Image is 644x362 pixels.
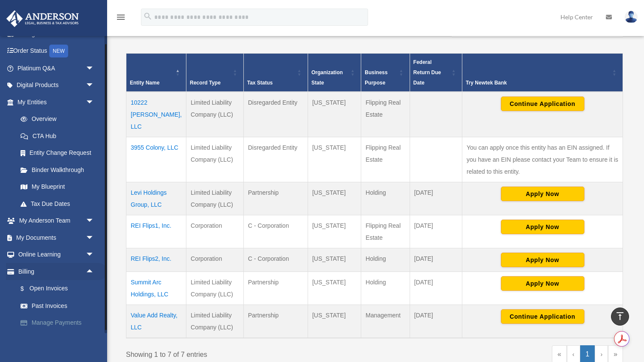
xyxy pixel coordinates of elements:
th: Entity Name: Activate to invert sorting [126,54,186,92]
td: Partnership [243,182,308,215]
td: REI Flips2, Inc. [126,248,186,272]
a: Tax Due Dates [12,195,103,212]
span: Business Purpose [365,69,387,86]
td: Corporation [186,248,244,272]
td: [DATE] [410,272,462,305]
td: [US_STATE] [308,137,361,182]
th: Tax Status: Activate to sort [243,54,308,92]
td: 3955 Colony, LLC [126,137,186,182]
td: [US_STATE] [308,182,361,215]
span: Tax Status [247,80,273,86]
a: vertical_align_top [611,308,629,326]
span: arrow_drop_up [86,263,103,281]
a: My Entitiesarrow_drop_down [6,94,103,111]
button: Apply Now [501,276,584,291]
td: REI Flips1, Inc. [126,215,186,248]
td: [DATE] [410,182,462,215]
a: Online Learningarrow_drop_down [6,246,107,263]
th: Try Newtek Bank : Activate to sort [462,54,623,92]
i: vertical_align_top [615,311,625,321]
a: My Anderson Teamarrow_drop_down [6,212,107,229]
span: arrow_drop_down [86,229,103,247]
td: Holding [361,182,410,215]
img: User Pic [625,11,638,23]
th: Business Purpose: Activate to sort [361,54,410,92]
span: Federal Return Due Date [413,59,441,86]
a: CTA Hub [12,127,103,145]
button: Apply Now [501,253,584,267]
a: Manage Payments [12,314,107,332]
td: C - Corporation [243,248,308,272]
td: [US_STATE] [308,272,361,305]
td: Holding [361,272,410,305]
td: Value Add Realty, LLC [126,305,186,338]
td: Disregarded Entity [243,92,308,137]
td: Limited Liability Company (LLC) [186,182,244,215]
span: arrow_drop_down [86,77,103,94]
td: Partnership [243,305,308,338]
i: menu [116,12,126,22]
td: Management [361,305,410,338]
a: Billingarrow_drop_up [6,263,107,280]
td: Flipping Real Estate [361,137,410,182]
td: [US_STATE] [308,92,361,137]
a: My Documentsarrow_drop_down [6,229,107,246]
a: Platinum Q&Aarrow_drop_down [6,60,107,77]
td: C - Corporation [243,215,308,248]
td: [DATE] [410,215,462,248]
td: Disregarded Entity [243,137,308,182]
th: Federal Return Due Date: Activate to sort [410,54,462,92]
td: Flipping Real Estate [361,215,410,248]
td: 10222 [PERSON_NAME], LLC [126,92,186,137]
td: [US_STATE] [308,248,361,272]
td: Limited Liability Company (LLC) [186,92,244,137]
span: Entity Name [130,80,159,86]
div: Try Newtek Bank [466,78,610,88]
td: Limited Liability Company (LLC) [186,137,244,182]
span: arrow_drop_down [86,94,103,111]
td: Corporation [186,215,244,248]
a: Order StatusNEW [6,42,107,60]
td: Summit Arc Holdings, LLC [126,272,186,305]
button: Continue Application [501,97,584,111]
span: Record Type [190,80,221,86]
td: Levi Holdings Group, LLC [126,182,186,215]
a: Binder Walkthrough [12,161,103,178]
span: arrow_drop_down [86,212,103,230]
th: Organization State: Activate to sort [308,54,361,92]
a: Events Calendar [6,331,107,348]
td: Flipping Real Estate [361,92,410,137]
td: Limited Liability Company (LLC) [186,272,244,305]
td: Limited Liability Company (LLC) [186,305,244,338]
td: [US_STATE] [308,305,361,338]
span: $ [25,284,30,294]
td: You can apply once this entity has an EIN assigned. If you have an EIN please contact your Team t... [462,137,623,182]
th: Record Type: Activate to sort [186,54,244,92]
td: [US_STATE] [308,215,361,248]
td: [DATE] [410,305,462,338]
a: Entity Change Request [12,145,103,162]
a: menu [116,15,126,22]
span: arrow_drop_down [86,60,103,77]
a: $Open Invoices [12,280,107,298]
td: Partnership [243,272,308,305]
div: Showing 1 to 7 of 7 entries [126,345,368,361]
a: Digital Productsarrow_drop_down [6,77,107,94]
button: Apply Now [501,220,584,234]
a: Overview [12,111,99,128]
button: Apply Now [501,187,584,201]
div: NEW [49,45,68,57]
button: Continue Application [501,309,584,324]
img: Anderson Advisors Platinum Portal [4,10,81,27]
label: Search: [425,30,449,37]
td: Holding [361,248,410,272]
a: My Blueprint [12,178,103,196]
span: Organization State [312,69,343,86]
a: Past Invoices [12,297,107,314]
i: search [143,12,153,21]
td: [DATE] [410,248,462,272]
span: arrow_drop_down [86,246,103,264]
